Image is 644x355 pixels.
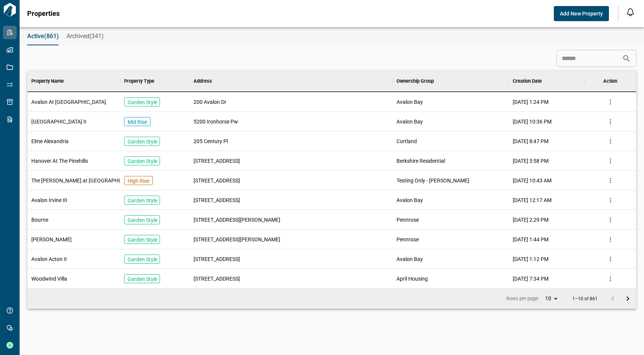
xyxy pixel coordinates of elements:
span: [DATE] 1:44 PM [513,236,549,243]
button: more [605,96,616,108]
p: Mid Rise [128,118,147,126]
span: Active(861) [27,32,59,40]
button: Go to next page [620,291,635,306]
button: Open notification feed [624,6,636,18]
span: [PERSON_NAME] [31,236,72,243]
p: Garden Style [128,236,157,244]
div: base tabs [20,27,644,45]
span: [STREET_ADDRESS] [194,177,240,184]
span: [DATE] 1:12 PM [513,255,549,263]
span: Cortland [397,137,417,145]
button: more [605,273,616,284]
span: Berkshire Residential [397,157,445,165]
div: Address [194,71,212,92]
span: 5200 Ironhorse Pw [194,118,238,125]
button: more [605,234,616,245]
div: Creation Date [509,71,584,92]
span: Hanover At The Pinehills [31,157,88,165]
span: [DATE] 1:24 PM [513,98,549,106]
span: Avalon Acton II [31,255,67,263]
span: [STREET_ADDRESS][PERSON_NAME] [194,236,280,243]
span: Avalon At [GEOGRAPHIC_DATA] [31,98,106,106]
p: Garden Style [128,256,157,263]
p: Garden Style [128,275,157,283]
span: [STREET_ADDRESS] [194,196,240,204]
span: [GEOGRAPHIC_DATA] II [31,118,86,125]
button: more [605,194,616,206]
div: Ownership Group [397,71,434,92]
span: Avalon Bay [397,196,423,204]
p: Garden Style [128,197,157,204]
div: Address [190,71,393,92]
p: 1–10 of 861 [572,296,598,301]
span: Elme Alexandria [31,137,69,145]
div: 10 [542,293,560,304]
span: Testing Only - [PERSON_NAME] [397,177,469,184]
span: Avalon Bay [397,98,423,106]
span: April Housing [397,275,428,282]
span: [STREET_ADDRESS] [194,157,240,165]
span: Archived(341) [66,32,104,40]
span: [STREET_ADDRESS][PERSON_NAME] [194,216,280,224]
button: more [605,116,616,127]
span: [DATE] 12:17 AM [513,196,552,204]
button: more [605,155,616,167]
span: [DATE] 10:36 PM [513,118,552,125]
span: [DATE] 10:43 AM [513,177,552,184]
div: Ownership Group [393,71,509,92]
span: [DATE] 2:29 PM [513,216,549,224]
div: Property Name [31,71,64,92]
p: Garden Style [128,157,157,165]
span: Woodwind Villa [31,275,67,282]
span: Avalon Bay [397,118,423,125]
span: [STREET_ADDRESS] [194,275,240,282]
span: Add New Property [560,10,603,17]
div: Action [603,71,617,92]
div: Property Type [124,71,154,92]
div: Property Type [120,71,190,92]
span: 200 Avalon Dr [194,98,226,106]
span: The [PERSON_NAME] at [GEOGRAPHIC_DATA] [31,177,140,184]
span: Bourne [31,216,48,224]
div: Action [584,71,636,92]
div: Creation Date [513,71,542,92]
button: more [605,136,616,147]
span: Properties [27,10,60,17]
span: Avalon Irvine III [31,196,67,204]
p: High Rise [128,177,149,185]
p: Rows per page: [506,295,539,302]
button: Add New Property [554,6,609,21]
button: more [605,253,616,265]
span: [DATE] 8:47 PM [513,137,549,145]
span: 205 Century Pl [194,137,228,145]
button: more [605,175,616,186]
button: more [605,214,616,225]
span: Pennrose [397,216,419,224]
p: Garden Style [128,99,157,106]
div: Property Name [28,71,120,92]
span: [DATE] 3:58 PM [513,157,549,165]
p: Garden Style [128,138,157,145]
span: [DATE] 7:34 PM [513,275,549,282]
span: [STREET_ADDRESS] [194,255,240,263]
span: Avalon Bay [397,255,423,263]
span: Pennrose [397,236,419,243]
p: Garden Style [128,216,157,224]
